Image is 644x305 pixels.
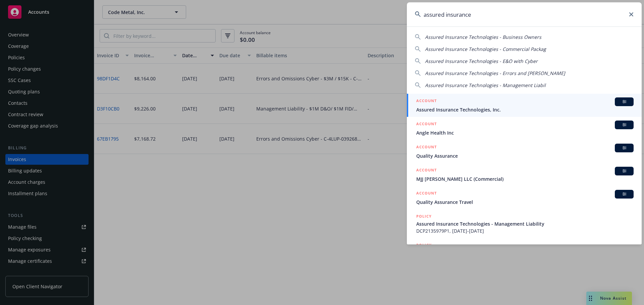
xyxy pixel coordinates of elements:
a: POLICY [407,238,642,267]
a: ACCOUNTBIAngle Health Inc [407,117,642,140]
h5: ACCOUNT [416,97,437,105]
span: BI [618,145,631,151]
span: MJJ [PERSON_NAME] LLC (Commercial) [416,175,634,182]
span: Assured Insurance Technologies - E&O with Cyber [425,58,538,64]
span: BI [618,99,631,105]
span: Quality Assurance Travel [416,199,634,206]
h5: ACCOUNT [416,190,437,198]
h5: ACCOUNT [416,121,437,129]
h5: ACCOUNT [416,167,437,175]
a: ACCOUNTBIMJJ [PERSON_NAME] LLC (Commercial) [407,163,642,186]
span: Assured Insurance Technologies - Errors and [PERSON_NAME] [425,70,565,76]
span: Assured Insurance Technologies - Commercial Packag [425,46,546,52]
h5: POLICY [416,213,432,220]
span: Assured Insurance Technologies - Management Liability [416,220,634,227]
a: POLICYAssured Insurance Technologies - Management LiabilityDCP2135979P1, [DATE]-[DATE] [407,209,642,238]
h5: POLICY [416,242,432,248]
span: Assured Insurance Technologies - Management Liabil [425,82,546,88]
span: Quality Assurance [416,152,634,159]
h5: ACCOUNT [416,144,437,152]
span: Assured Insurance Technologies, Inc. [416,106,634,113]
span: BI [618,168,631,174]
span: DCP2135979P1, [DATE]-[DATE] [416,227,634,234]
input: Search... [407,2,642,26]
span: BI [618,122,631,128]
span: Angle Health Inc [416,129,634,136]
span: BI [618,191,631,197]
a: ACCOUNTBIQuality Assurance [407,140,642,163]
span: Assured Insurance Technologies - Business Owners [425,34,541,40]
a: ACCOUNTBIQuality Assurance Travel [407,186,642,209]
a: ACCOUNTBIAssured Insurance Technologies, Inc. [407,94,642,117]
